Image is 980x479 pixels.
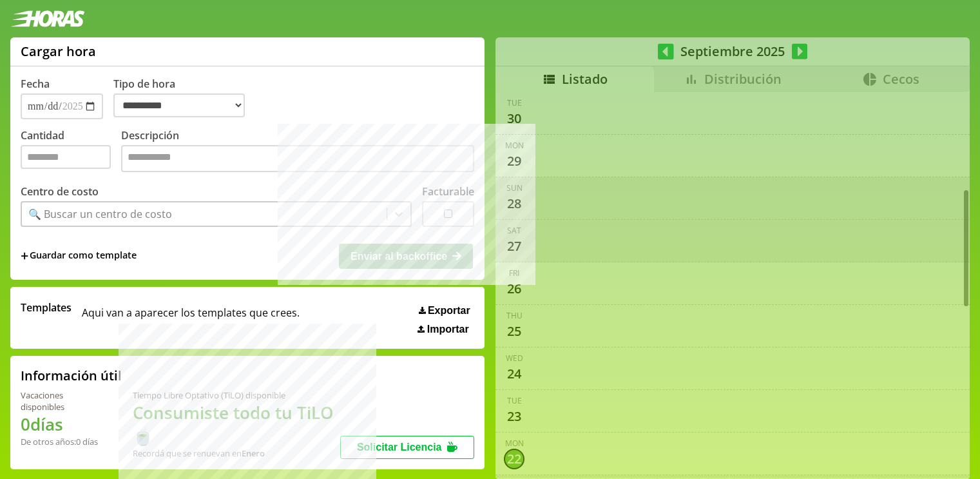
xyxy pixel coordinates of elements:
span: + [21,249,28,263]
label: Facturable [422,184,474,199]
span: Importar [427,324,469,335]
h1: 0 días [21,413,102,436]
h1: Cargar hora [21,43,96,60]
h2: Información útil [21,367,122,384]
label: Cantidad [21,128,121,175]
button: Exportar [415,304,474,317]
span: +Guardar como template [21,249,137,263]
h1: Consumiste todo tu TiLO 🍵 [133,401,340,447]
div: Recordá que se renuevan en [133,447,340,459]
span: Templates [21,300,72,315]
select: Tipo de hora [113,93,245,117]
div: De otros años: 0 días [21,436,102,447]
div: Vacaciones disponibles [21,389,102,413]
label: Tipo de hora [113,77,255,119]
b: Enero [242,447,265,459]
label: Centro de costo [21,184,99,199]
label: Fecha [21,77,50,91]
img: logotipo [10,10,85,27]
label: Descripción [121,128,474,175]
div: Tiempo Libre Optativo (TiLO) disponible [133,389,340,401]
textarea: Descripción [121,145,474,172]
span: Solicitar Licencia [357,442,442,453]
div: 🔍 Buscar un centro de costo [28,207,172,221]
span: Aqui van a aparecer los templates que crees. [82,300,300,335]
input: Cantidad [21,145,111,169]
span: Exportar [428,305,470,317]
button: Solicitar Licencia [340,436,474,459]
